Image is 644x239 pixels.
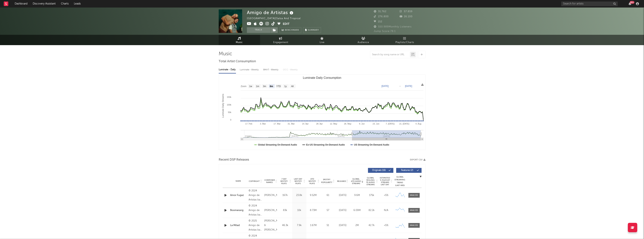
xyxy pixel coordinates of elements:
[284,85,287,88] text: 1y
[351,193,363,197] div: 9.6M
[241,85,247,88] text: Zoom
[230,119,231,121] text: 0
[264,179,275,184] span: Composer Names
[303,76,341,79] text: Luminate Daily Consumption
[351,209,363,212] div: 6.09M
[279,193,291,197] div: 167k
[249,180,260,182] span: Copyright
[415,123,421,125] text: 4. Aug
[358,40,369,45] span: Audience
[354,143,389,146] text: US Streaming On-Demand Audio
[219,75,425,150] svg: Luminate Daily Consumption
[287,123,295,125] text: 31. Mar
[336,193,349,197] div: [DATE]
[394,176,406,187] div: Global Streaming Trend (Last 60D)
[256,85,259,88] text: 1m
[374,10,386,13] span: 31.762
[285,28,299,33] span: Benchmark
[279,224,291,227] div: 46.3k
[359,123,365,125] text: 9. Jun
[227,96,231,98] text: 150k
[307,209,319,212] div: 8.73M
[219,59,256,64] span: Total Artist Consumption
[374,15,389,18] span: 276.800
[219,35,260,45] a: Music
[321,193,335,197] div: 61
[249,204,262,217] div: © 2024 Amigo de Artistas bajo licencia exclusiva a Lotus Records y distribuido en forma exclusiva...
[230,224,247,227] div: La Mitad
[351,178,361,185] span: Global ATD Audio Streams
[219,158,249,162] span: Recent DSP Releases
[245,123,252,125] text: 17. Feb
[399,169,416,171] span: Features ( 2 )
[247,16,305,21] div: [GEOGRAPHIC_DATA] | Salsa and Tropical
[227,104,231,106] text: 100k
[374,26,412,28] span: 550.989 Monthly Listeners
[260,123,266,125] text: 3. Mar
[293,209,305,212] div: 10k
[247,27,270,33] button: Track
[321,209,335,212] div: 57
[365,224,378,227] div: 42.7k
[236,40,243,45] span: Music
[320,40,325,45] span: Live
[365,193,378,197] div: 175k
[306,143,345,146] text: Ex-US Streaming On-Demand Audio
[230,180,247,183] div: Name
[264,219,277,232] div: [PERSON_NAME] & [PERSON_NAME]
[219,67,236,73] div: Luminate - Daily
[343,35,384,45] a: Audience
[247,9,294,16] div: Amigo de Artistas
[293,193,305,197] div: 23.8k
[228,111,231,113] text: 50k
[273,40,288,45] span: Engagement
[370,169,388,171] span: Originals ( 16 )
[395,40,414,45] span: Playlists/Charts
[283,22,290,27] button: Edit
[382,85,389,87] text: [DATE]
[263,67,279,73] div: BMAT - Weekly
[386,123,394,125] text: 7. [DATE]
[301,35,343,45] a: Live
[380,224,392,227] div: <5%
[561,2,618,6] input: Search for artists
[264,208,277,213] div: [PERSON_NAME]
[399,85,401,87] text: →
[321,178,332,184] span: Spotify Popularity
[365,177,376,186] span: Global Rolling 7D Audio Streams
[396,168,422,173] button: Features(2)
[308,29,319,31] span: Summary
[399,123,409,125] text: 21. [DATE]
[405,85,412,87] text: [DATE]
[400,10,413,13] span: 57.859
[249,219,262,232] div: © 2025 Amigo de Artistas bajo licencia exclusiva a Lotus Records y distribuido en forma exclusiva...
[263,85,266,88] text: 3m
[249,189,262,202] div: © 2024 Amigo de Artistas bajo licencia exclusiva a Lotus Records y distribuido en forma exclusiva...
[330,123,337,125] text: 12. May
[344,123,351,125] text: 26. May
[370,53,410,56] input: Search by song name or URL
[258,143,297,146] text: Global Streaming On-Demand Audio
[372,123,379,125] text: 23. Jun
[374,20,382,23] span: 152
[276,85,281,88] text: YTD
[230,193,247,197] a: Amor Fugaz
[368,168,393,173] button: Originals(16)
[351,224,363,227] div: 2M
[316,123,323,125] text: 28. Apr
[629,2,631,5] button: 99+
[307,193,319,197] div: 9.52M
[264,193,277,198] div: [PERSON_NAME]
[230,209,247,212] a: Boomerang
[279,178,289,185] span: 7 Day Spotify Plays
[279,209,291,212] div: 83k
[336,209,349,212] div: [DATE]
[384,35,426,45] a: Playlists/Charts
[337,180,346,182] span: Released
[249,85,252,88] text: 1w
[291,85,293,88] text: All
[270,85,273,88] text: 6m
[260,35,301,45] a: Engagement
